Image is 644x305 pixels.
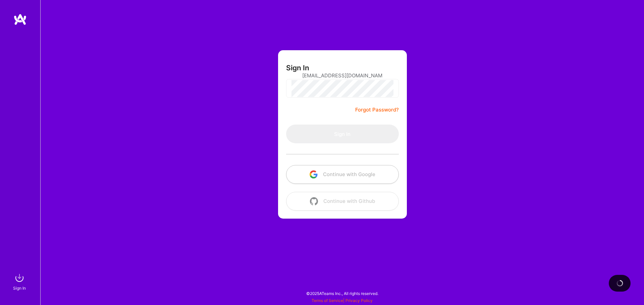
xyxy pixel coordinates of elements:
[13,13,27,25] img: logo
[286,64,309,72] h3: Sign In
[13,271,26,285] img: sign in
[312,298,373,303] span: |
[13,285,26,292] div: Sign In
[286,192,399,211] button: Continue with Github
[355,106,399,114] a: Forgot Password?
[40,285,644,302] div: © 2025 ATeams Inc., All rights reserved.
[286,125,399,143] button: Sign In
[310,170,318,178] img: icon
[345,298,373,303] a: Privacy Policy
[286,165,399,184] button: Continue with Google
[14,271,26,292] a: sign inSign In
[312,298,343,303] a: Terms of Service
[310,197,318,205] img: icon
[302,67,383,84] input: Email...
[616,280,623,287] img: loading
